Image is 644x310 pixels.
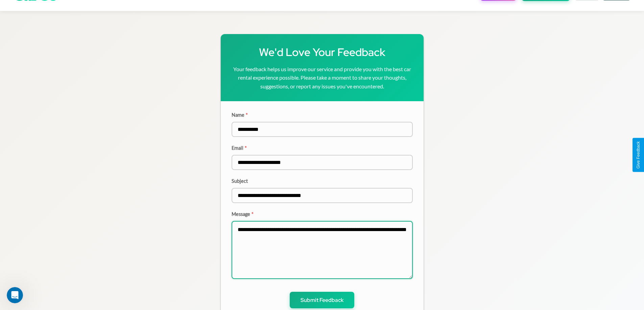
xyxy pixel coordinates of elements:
iframe: Intercom live chat [7,287,23,303]
label: Message [232,211,413,217]
h1: We'd Love Your Feedback [232,45,413,59]
label: Subject [232,178,413,184]
button: Submit Feedback [290,292,354,308]
div: Give Feedback [636,141,641,169]
p: Your feedback helps us improve our service and provide you with the best car rental experience po... [232,65,413,91]
label: Email [232,145,413,151]
label: Name [232,112,413,118]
